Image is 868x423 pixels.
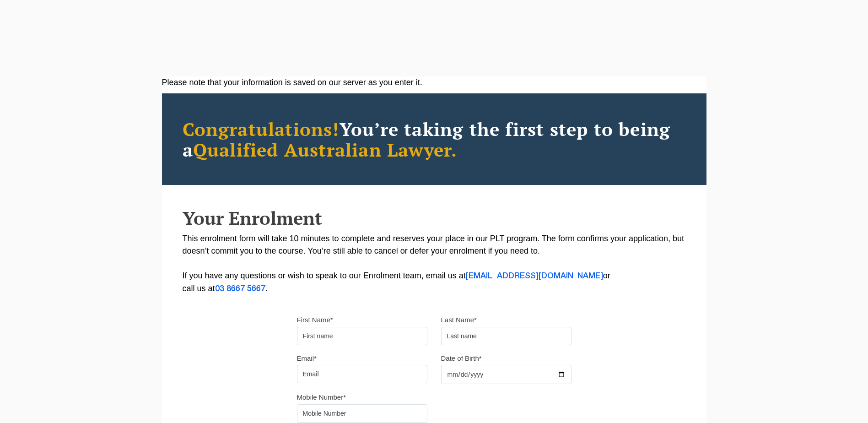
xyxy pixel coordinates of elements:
label: First Name* [297,315,333,325]
a: 03 8667 5667 [215,285,265,293]
h2: You’re taking the first step to being a [183,119,686,160]
label: Email* [297,354,317,363]
label: Last Name* [441,315,477,325]
span: Congratulations! [183,117,340,141]
label: Mobile Number* [297,393,346,402]
input: Last name [441,327,571,345]
p: This enrolment form will take 10 minutes to complete and reserves your place in our PLT program. ... [183,233,686,295]
a: [EMAIL_ADDRESS][DOMAIN_NAME] [466,272,603,280]
h2: Your Enrolment [183,208,686,228]
span: Qualified Australian Lawyer. [193,137,458,162]
input: Mobile Number [297,404,427,423]
input: Email [297,365,427,383]
input: First name [297,327,427,345]
label: Date of Birth* [441,354,482,363]
div: Please note that your information is saved on our server as you enter it. [162,76,706,89]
